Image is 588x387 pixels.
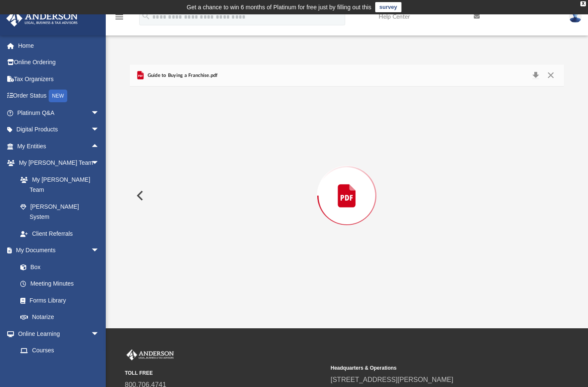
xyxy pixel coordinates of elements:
[12,259,104,275] a: Box
[6,121,112,138] a: Digital Productsarrow_drop_down
[130,65,564,305] div: Preview
[187,2,371,12] div: Get a chance to win 6 months of Platinum for free just by filling out this
[12,342,108,359] a: Courses
[125,369,325,377] small: TOLL FREE
[569,11,582,23] img: User Pic
[4,10,80,27] img: Anderson Advisors Platinum Portal
[91,325,108,343] span: arrow_drop_down
[12,225,108,242] a: Client Referrals
[6,325,108,342] a: Online Learningarrow_drop_down
[6,54,112,71] a: Online Ordering
[6,242,108,259] a: My Documentsarrow_drop_down
[331,376,453,383] a: [STREET_ADDRESS][PERSON_NAME]
[114,16,124,22] a: menu
[91,138,108,155] span: arrow_drop_up
[91,121,108,139] span: arrow_drop_down
[528,70,543,82] button: Download
[125,349,176,360] img: Anderson Advisors Platinum Portal
[6,138,112,155] a: My Entitiesarrow_drop_up
[6,87,112,105] a: Order StatusNEW
[6,104,112,121] a: Platinum Q&Aarrow_drop_down
[543,70,558,82] button: Close
[146,72,218,79] span: Guide to Buying a Franchise.pdf
[6,155,108,172] a: My [PERSON_NAME] Teamarrow_drop_down
[12,275,108,292] a: Meeting Minutes
[114,12,124,22] i: menu
[91,104,108,122] span: arrow_drop_down
[6,71,112,87] a: Tax Organizers
[91,242,108,259] span: arrow_drop_down
[91,155,108,172] span: arrow_drop_down
[580,1,586,6] div: close
[130,184,148,207] button: Previous File
[331,364,531,372] small: Headquarters & Operations
[141,11,151,21] i: search
[6,37,112,54] a: Home
[12,171,104,198] a: My [PERSON_NAME] Team
[12,292,104,309] a: Forms Library
[12,198,108,225] a: [PERSON_NAME] System
[375,2,401,12] a: survey
[49,90,67,102] div: NEW
[12,309,108,326] a: Notarize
